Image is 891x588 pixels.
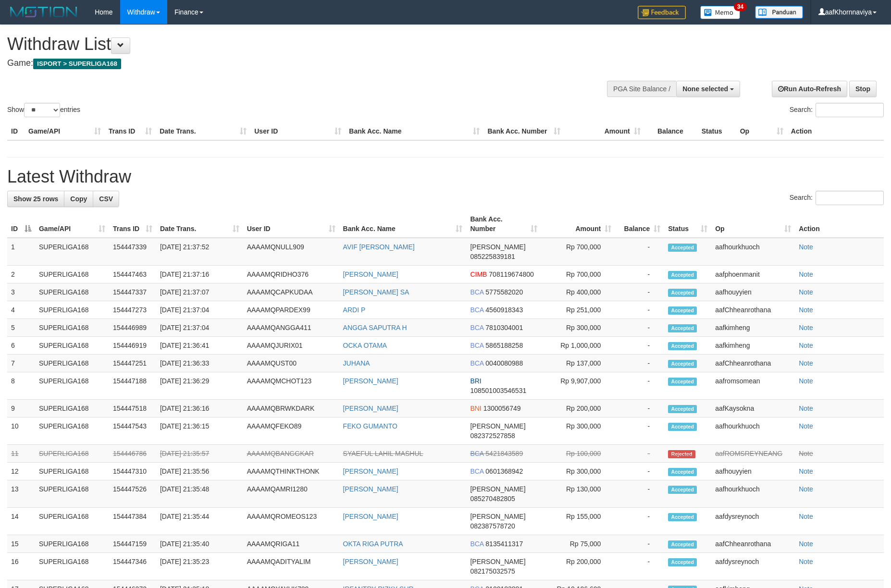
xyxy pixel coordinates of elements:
[35,210,109,238] th: Game/API: activate to sort column ascending
[109,266,156,283] td: 154447463
[109,553,156,580] td: 154447346
[109,400,156,417] td: 154447518
[35,372,109,400] td: SUPERLIGA168
[99,195,113,203] span: CSV
[711,355,795,372] td: aafChheanrothana
[156,319,243,337] td: [DATE] 21:37:04
[466,210,541,238] th: Bank Acc. Number: activate to sort column ascending
[470,404,481,412] span: BNI
[668,324,697,332] span: Accepted
[343,342,387,349] a: OCKA OTAMA
[250,122,345,140] th: User ID
[668,513,697,521] span: Accepted
[483,404,521,412] span: Copy 1300056749 to clipboard
[668,540,697,549] span: Accepted
[35,238,109,266] td: SUPERLIGA168
[7,553,35,580] td: 16
[109,238,156,266] td: 154447339
[343,270,398,278] a: [PERSON_NAME]
[541,266,615,283] td: Rp 700,000
[711,266,795,283] td: aafphoenmanit
[668,405,697,413] span: Accepted
[541,337,615,355] td: Rp 1,000,000
[156,266,243,283] td: [DATE] 21:37:16
[35,417,109,445] td: SUPERLIGA168
[541,210,615,238] th: Amount: activate to sort column ascending
[711,238,795,266] td: aafhourkhuoch
[7,103,80,117] label: Show entries
[25,122,105,140] th: Game/API
[156,535,243,553] td: [DATE] 21:35:40
[711,319,795,337] td: aafkimheng
[109,508,156,535] td: 154447384
[35,535,109,553] td: SUPERLIGA168
[243,266,339,283] td: AAAAMQRIDHO376
[243,283,339,301] td: AAAAMQCAPKUDAA
[156,553,243,580] td: [DATE] 21:35:23
[470,342,483,349] span: BCA
[799,422,813,430] a: Note
[35,355,109,372] td: SUPERLIGA168
[564,122,644,140] th: Amount
[343,485,398,493] a: [PERSON_NAME]
[7,355,35,372] td: 7
[615,553,664,580] td: -
[698,122,736,140] th: Status
[243,445,339,463] td: AAAAMQBANGGKAR
[35,400,109,417] td: SUPERLIGA168
[64,191,93,207] a: Copy
[243,417,339,445] td: AAAAMQFEKO89
[7,122,25,140] th: ID
[7,400,35,417] td: 9
[489,270,533,278] span: Copy 708119674800 to clipboard
[109,210,156,238] th: Trans ID: activate to sort column ascending
[156,355,243,372] td: [DATE] 21:36:33
[470,288,483,296] span: BCA
[470,387,526,394] span: Copy 108501003546531 to clipboard
[615,417,664,445] td: -
[470,495,515,502] span: Copy 085270482805 to clipboard
[7,337,35,355] td: 6
[7,191,64,207] a: Show 25 rows
[470,306,483,314] span: BCA
[541,417,615,445] td: Rp 300,000
[109,480,156,508] td: 154447526
[35,283,109,301] td: SUPERLIGA168
[343,306,366,314] a: ARDI P
[485,342,523,349] span: Copy 5865188258 to clipboard
[772,81,847,97] a: Run Auto-Refresh
[795,210,884,238] th: Action
[615,372,664,400] td: -
[243,210,339,238] th: User ID: activate to sort column ascending
[7,480,35,508] td: 13
[711,417,795,445] td: aafhourkhuoch
[7,535,35,553] td: 15
[615,238,664,266] td: -
[485,467,523,475] span: Copy 0601368942 to clipboard
[109,355,156,372] td: 154447251
[711,337,795,355] td: aafkimheng
[615,480,664,508] td: -
[711,480,795,508] td: aafhourkhuoch
[470,522,515,530] span: Copy 082387578720 to clipboard
[7,266,35,283] td: 2
[343,558,398,565] a: [PERSON_NAME]
[243,319,339,337] td: AAAAMQANGGA411
[7,167,884,186] h1: Latest Withdraw
[343,422,397,430] a: FEKO GUMANTO
[711,301,795,319] td: aafChheanrothana
[7,319,35,337] td: 5
[243,355,339,372] td: AAAAMQUST00
[7,5,80,19] img: MOTION_logo.png
[485,540,523,548] span: Copy 8135411317 to clipboard
[711,210,795,238] th: Op: activate to sort column ascending
[243,238,339,266] td: AAAAMQNULL909
[105,122,156,140] th: Trans ID
[541,283,615,301] td: Rp 400,000
[109,372,156,400] td: 154447188
[668,450,695,458] span: Rejected
[156,283,243,301] td: [DATE] 21:37:07
[541,463,615,480] td: Rp 300,000
[485,288,523,296] span: Copy 5775582020 to clipboard
[485,359,523,367] span: Copy 0040080988 to clipboard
